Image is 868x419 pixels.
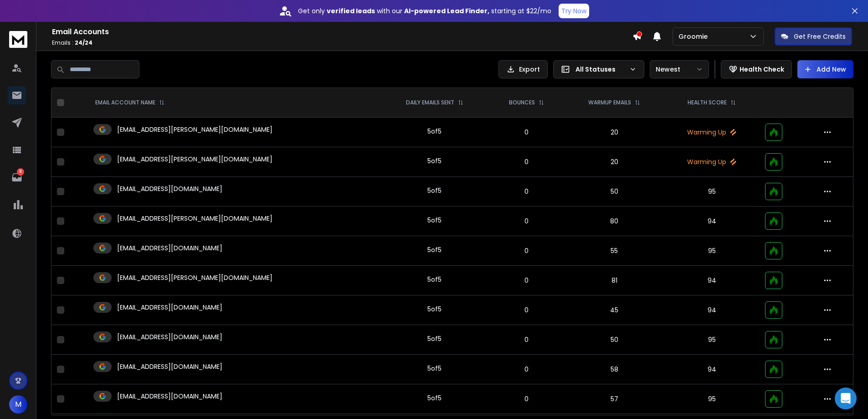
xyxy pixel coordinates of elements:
[427,245,442,254] div: 5 of 5
[559,4,589,18] button: Try Now
[298,6,551,16] p: Get only with our starting at $22/mo
[9,395,27,414] button: M
[664,355,759,384] td: 94
[494,276,559,285] p: 0
[427,216,442,225] div: 5 of 5
[564,236,664,266] td: 55
[740,65,784,74] p: Health Check
[117,155,272,164] p: [EMAIL_ADDRESS][PERSON_NAME][DOMAIN_NAME]
[427,156,442,166] div: 5 of 5
[494,305,559,315] p: 0
[564,355,664,384] td: 58
[664,236,759,266] td: 95
[835,388,857,409] div: Open Intercom Messenger
[117,184,222,193] p: [EMAIL_ADDRESS][DOMAIN_NAME]
[775,27,852,46] button: Get Free Credits
[721,60,792,78] button: Health Check
[678,32,711,41] p: Groomie
[117,273,272,282] p: [EMAIL_ADDRESS][PERSON_NAME][DOMAIN_NAME]
[797,60,853,78] button: Add New
[664,325,759,355] td: 95
[117,243,222,253] p: [EMAIL_ADDRESS][DOMAIN_NAME]
[561,6,586,16] p: Try Now
[564,118,664,147] td: 20
[564,177,664,207] td: 50
[509,99,535,106] p: BOUNCES
[427,393,442,403] div: 5 of 5
[494,157,559,166] p: 0
[664,266,759,295] td: 94
[75,39,92,47] span: 24 / 24
[427,334,442,343] div: 5 of 5
[427,275,442,284] div: 5 of 5
[564,266,664,295] td: 81
[117,362,222,371] p: [EMAIL_ADDRESS][DOMAIN_NAME]
[52,26,632,37] h1: Email Accounts
[564,295,664,325] td: 45
[664,207,759,236] td: 94
[427,305,442,314] div: 5 of 5
[494,128,559,137] p: 0
[494,217,559,226] p: 0
[494,394,559,403] p: 0
[564,325,664,355] td: 50
[117,214,272,223] p: [EMAIL_ADDRESS][PERSON_NAME][DOMAIN_NAME]
[494,187,559,196] p: 0
[117,392,222,401] p: [EMAIL_ADDRESS][DOMAIN_NAME]
[52,39,632,47] p: Emails :
[17,168,24,176] p: 8
[427,127,442,136] div: 5 of 5
[117,303,222,312] p: [EMAIL_ADDRESS][DOMAIN_NAME]
[427,364,442,373] div: 5 of 5
[427,186,442,195] div: 5 of 5
[564,384,664,414] td: 57
[664,177,759,207] td: 95
[670,157,754,166] p: Warming Up
[404,6,489,16] strong: AI-powered Lead Finder,
[664,384,759,414] td: 95
[575,65,626,74] p: All Statuses
[494,365,559,374] p: 0
[117,125,272,134] p: [EMAIL_ADDRESS][PERSON_NAME][DOMAIN_NAME]
[9,31,27,48] img: logo
[664,295,759,325] td: 94
[327,6,375,16] strong: verified leads
[117,332,222,341] p: [EMAIL_ADDRESS][DOMAIN_NAME]
[564,147,664,177] td: 20
[406,99,454,106] p: DAILY EMAILS SENT
[8,168,26,186] a: 8
[794,32,846,41] p: Get Free Credits
[650,60,709,78] button: Newest
[670,128,754,137] p: Warming Up
[688,99,727,106] p: HEALTH SCORE
[95,99,164,106] div: EMAIL ACCOUNT NAME
[498,60,548,78] button: Export
[588,99,631,106] p: WARMUP EMAILS
[494,246,559,255] p: 0
[564,207,664,236] td: 80
[494,335,559,344] p: 0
